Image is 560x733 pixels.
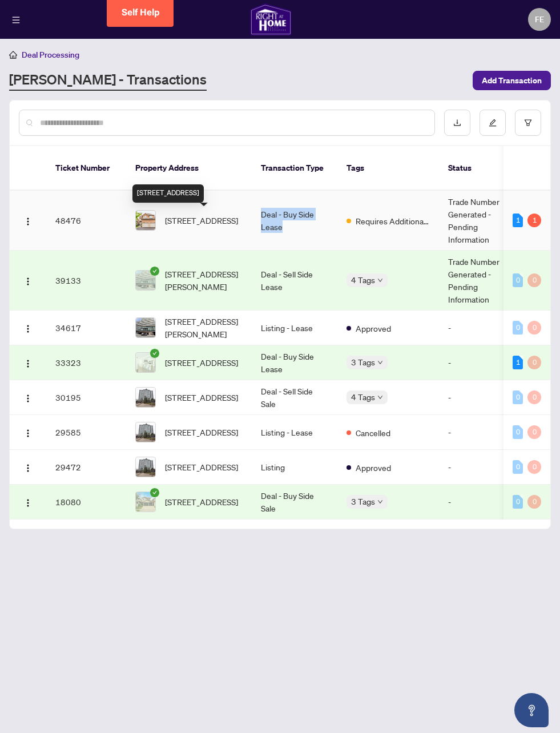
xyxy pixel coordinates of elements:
[439,450,525,485] td: -
[23,359,33,368] img: Logo
[527,495,541,509] div: 0
[19,388,37,406] button: Logo
[377,394,383,400] span: down
[150,488,159,497] span: check-circle
[377,277,383,283] span: down
[165,268,243,293] span: [STREET_ADDRESS][PERSON_NAME]
[46,450,126,485] td: 29472
[136,492,155,512] img: thumbnail-img
[46,485,126,519] td: 18080
[513,321,523,335] div: 0
[535,13,544,26] span: FE
[165,356,238,369] span: [STREET_ADDRESS]
[19,353,37,372] button: Logo
[252,345,337,380] td: Deal - Buy Side Lease
[439,415,525,450] td: -
[351,273,375,287] span: 4 Tags
[19,211,37,229] button: Logo
[150,267,159,276] span: check-circle
[23,394,33,403] img: Logo
[351,495,375,508] span: 3 Tags
[252,415,337,450] td: Listing - Lease
[337,146,439,191] th: Tags
[527,273,541,287] div: 0
[439,485,525,519] td: -
[252,380,337,415] td: Deal - Sell Side Sale
[165,461,238,473] span: [STREET_ADDRESS]
[165,214,238,227] span: [STREET_ADDRESS]
[351,390,375,404] span: 4 Tags
[444,110,470,136] button: download
[453,119,461,127] span: download
[356,322,391,335] span: Approved
[46,191,126,251] td: 48476
[9,51,17,59] span: home
[46,251,126,311] td: 39133
[23,217,33,226] img: Logo
[19,271,37,289] button: Logo
[513,495,523,509] div: 0
[527,460,541,474] div: 0
[165,391,238,404] span: [STREET_ADDRESS]
[23,324,33,333] img: Logo
[377,360,383,365] span: down
[527,425,541,439] div: 0
[489,119,497,127] span: edit
[136,422,155,442] img: thumbnail-img
[136,353,155,372] img: thumbnail-img
[165,426,238,438] span: [STREET_ADDRESS]
[46,415,126,450] td: 29585
[136,211,155,230] img: thumbnail-img
[126,146,252,191] th: Property Address
[23,277,33,286] img: Logo
[12,16,20,24] span: menu
[132,184,204,203] div: [STREET_ADDRESS]
[46,311,126,345] td: 34617
[527,356,541,369] div: 0
[9,70,207,91] a: [PERSON_NAME] - Transactions
[122,7,160,18] span: Self Help
[136,388,155,407] img: thumbnail-img
[252,146,337,191] th: Transaction Type
[136,271,155,290] img: thumbnail-img
[23,498,33,508] img: Logo
[524,119,532,127] span: filter
[23,429,33,438] img: Logo
[19,458,37,476] button: Logo
[351,356,375,369] span: 3 Tags
[356,215,430,227] span: Requires Additional Docs
[482,71,542,90] span: Add Transaction
[250,3,291,35] img: logo
[527,321,541,335] div: 0
[439,251,525,311] td: Trade Number Generated - Pending Information
[439,311,525,345] td: -
[136,318,155,337] img: thumbnail-img
[513,214,523,227] div: 1
[439,191,525,251] td: Trade Number Generated - Pending Information
[19,423,37,441] button: Logo
[527,390,541,404] div: 0
[19,493,37,511] button: Logo
[513,390,523,404] div: 0
[515,110,541,136] button: filter
[377,499,383,505] span: down
[19,319,37,337] button: Logo
[165,315,243,340] span: [STREET_ADDRESS][PERSON_NAME]
[46,146,126,191] th: Ticket Number
[46,345,126,380] td: 33323
[473,71,551,90] button: Add Transaction
[356,461,391,474] span: Approved
[439,380,525,415] td: -
[150,349,159,358] span: check-circle
[356,426,390,439] span: Cancelled
[136,457,155,477] img: thumbnail-img
[252,251,337,311] td: Deal - Sell Side Lease
[439,146,525,191] th: Status
[252,191,337,251] td: Deal - Buy Side Lease
[513,425,523,439] div: 0
[252,311,337,345] td: Listing - Lease
[527,214,541,227] div: 1
[252,485,337,519] td: Deal - Buy Side Sale
[513,273,523,287] div: 0
[439,345,525,380] td: -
